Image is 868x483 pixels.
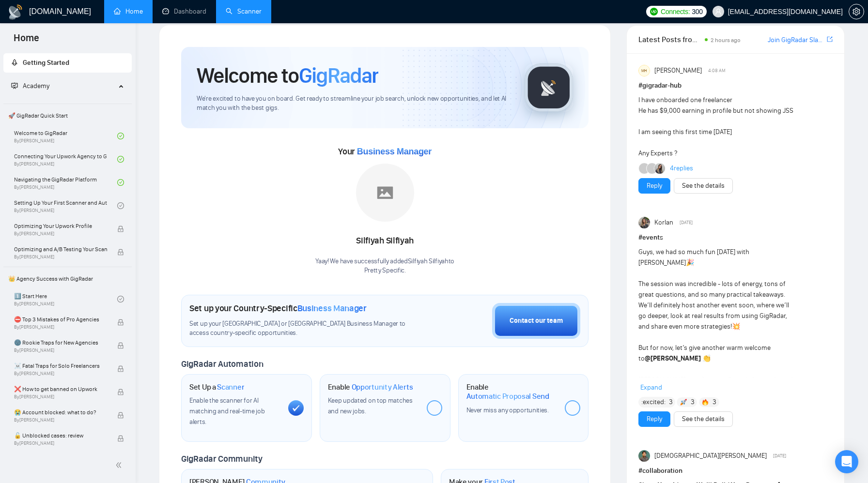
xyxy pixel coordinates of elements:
[510,316,563,326] div: Contact our team
[117,319,124,326] span: lock
[315,233,454,249] div: Silfiyah Silfiyah
[181,453,263,464] span: GigRadar Community
[14,361,107,371] span: ☠️ Fatal Traps for Solo Freelancers
[14,324,107,330] span: By [PERSON_NAME]
[189,382,244,392] h1: Set Up a
[189,319,424,338] span: Set up your [GEOGRAPHIC_DATA] or [GEOGRAPHIC_DATA] Business Manager to access country-specific op...
[352,382,413,392] span: Opportunity Alerts
[14,371,107,377] span: By [PERSON_NAME]
[650,8,658,15] img: upwork-logo.png
[647,181,662,191] a: Reply
[654,65,702,76] span: [PERSON_NAME]
[117,389,124,395] span: lock
[647,414,662,424] a: Reply
[849,8,864,15] a: setting
[639,65,650,76] div: MH
[14,394,107,400] span: By [PERSON_NAME]
[14,244,107,254] span: Optimizing and A/B Testing Your Scanner for Better Results
[638,411,670,427] button: Reply
[197,94,509,113] span: We're excited to have you on board. Get ready to streamline your job search, unlock new opportuni...
[189,396,264,426] span: Enable the scanner for AI matching and real-time job alerts.
[14,440,107,446] span: By [PERSON_NAME]
[713,397,716,407] span: 3
[4,106,131,125] span: 🚀 GigRadar Quick Start
[117,342,124,349] span: lock
[466,382,558,401] h1: Enable
[702,399,709,406] img: 🔥
[708,66,726,75] span: 4:08 AM
[217,382,244,392] span: Scanner
[356,164,414,222] img: placeholder.png
[711,37,741,44] span: 2 hours ago
[117,133,124,139] span: check-circle
[14,408,107,417] span: 😭 Account blocked: what to do?
[6,31,47,51] span: Home
[14,384,107,394] span: ❌ How to get banned on Upwork
[691,397,695,407] span: 3
[682,414,725,424] a: See the details
[525,63,573,112] img: gigradar-logo.png
[702,354,711,362] span: 👏
[654,451,767,461] span: [DEMOGRAPHIC_DATA][PERSON_NAME]
[14,254,107,260] span: By [PERSON_NAME]
[14,125,117,147] a: Welcome to GigRadarBy[PERSON_NAME]
[226,7,262,15] a: searchScanner
[3,53,132,73] li: Getting Started
[638,178,670,194] button: Reply
[117,156,124,163] span: check-circle
[638,466,833,476] h1: # collaboration
[835,450,858,473] div: Open Intercom Messenger
[4,269,131,288] span: 👑 Agency Success with GigRadar
[638,33,702,45] span: Latest Posts from the GigRadar Community
[14,172,117,193] a: Navigating the GigRadar PlatformBy[PERSON_NAME]
[645,354,701,362] strong: @[PERSON_NAME]
[299,62,378,89] span: GigRadar
[181,359,263,369] span: GigRadar Automation
[14,221,107,231] span: Optimizing Your Upwork Profile
[638,450,650,462] img: Muhammad Owais Awan
[669,397,673,407] span: 3
[328,396,413,415] span: Keep updated on top matches and new jobs.
[638,232,833,243] h1: # events
[14,231,107,237] span: By [PERSON_NAME]
[14,288,117,310] a: 1️⃣ Start HereBy[PERSON_NAME]
[162,7,206,15] a: dashboardDashboard
[114,7,143,15] a: homeHome
[11,82,18,89] span: fund-projection-screen
[297,303,367,314] span: Business Manager
[14,338,107,347] span: 🌚 Rookie Traps for New Agencies
[197,62,378,89] h1: Welcome to
[686,258,694,267] span: 🎉
[827,35,833,44] a: export
[849,4,864,19] button: setting
[14,431,107,440] span: 🔓 Unblocked cases: review
[849,8,864,15] span: setting
[14,347,107,353] span: By [PERSON_NAME]
[654,217,673,228] span: Korlan
[466,392,549,401] span: Automatic Proposal Send
[14,149,117,170] a: Connecting Your Upwork Agency to GigRadarBy[PERSON_NAME]
[692,6,702,17] span: 300
[117,179,124,186] span: check-circle
[315,257,454,275] div: Yaay! We have successfully added Silfiyah Silfiyah to
[117,412,124,419] span: lock
[680,399,687,406] img: 🚀
[117,365,124,372] span: lock
[115,460,125,470] span: double-left
[638,95,794,159] div: I have onboarded one freelancer He has $9,000 earning in profile but not showing JSS I am seeing ...
[189,303,367,314] h1: Set up your Country-Specific
[357,147,432,156] span: Business Manager
[641,397,666,408] span: :excited:
[117,202,124,209] span: check-circle
[638,217,650,228] img: Korlan
[492,303,580,339] button: Contact our team
[670,164,693,173] a: 4replies
[674,411,733,427] button: See the details
[674,178,733,194] button: See the details
[768,35,825,45] a: Join GigRadar Slack Community
[117,226,124,232] span: lock
[315,266,454,275] p: Pretty Specific .
[23,82,49,90] span: Academy
[638,80,833,91] h1: # gigradar-hub
[654,163,665,174] img: Mariia Heshka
